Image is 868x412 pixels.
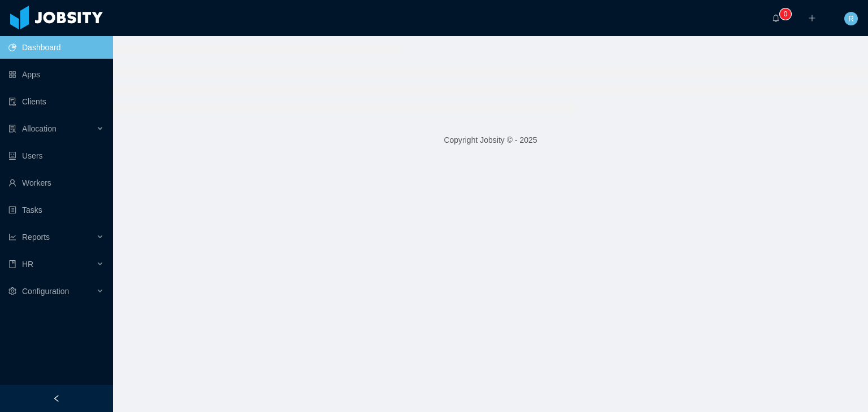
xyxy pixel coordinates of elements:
[8,90,104,113] a: icon: auditClients
[22,260,33,269] span: HR
[772,14,780,22] i: icon: bell
[848,12,854,25] span: R
[22,287,69,296] span: Configuration
[8,287,16,295] i: icon: setting
[8,199,104,221] a: icon: profileTasks
[8,144,104,167] a: icon: robotUsers
[8,125,16,133] i: icon: solution
[8,36,104,59] a: icon: pie-chartDashboard
[8,233,16,241] i: icon: line-chart
[22,124,57,133] span: Allocation
[8,63,104,86] a: icon: appstoreApps
[780,8,791,20] sup: 0
[8,260,16,268] i: icon: book
[808,14,816,22] i: icon: plus
[22,233,50,242] span: Reports
[8,172,104,194] a: icon: userWorkers
[113,121,868,160] footer: Copyright Jobsity © - 2025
